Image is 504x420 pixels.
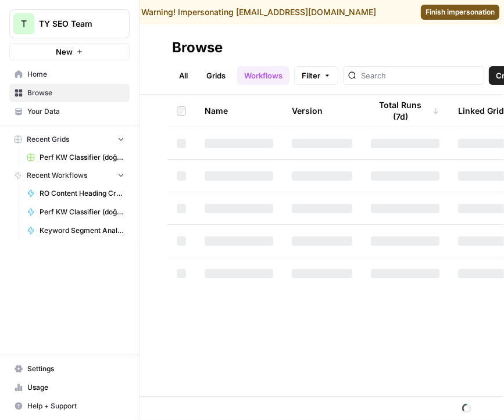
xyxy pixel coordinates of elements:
[9,167,130,184] button: Recent Workflows
[22,221,130,240] a: Keyword Segment Analyser
[294,66,338,85] button: Filter
[421,5,499,20] a: Finish impersonation
[27,364,124,374] span: Settings
[40,188,124,199] span: RO Content Heading Creation
[22,148,130,167] a: Perf KW Classifier (doğuş) Grid
[27,88,124,98] span: Browse
[22,184,130,203] a: RO Content Heading Creation
[426,7,495,17] span: Finish impersonation
[21,17,27,31] span: T
[9,102,130,121] a: Your Data
[27,170,87,181] span: Recent Workflows
[371,95,439,127] div: Total Runs (7d)
[199,66,233,85] a: Grids
[27,106,124,117] span: Your Data
[22,203,130,221] a: Perf KW Classifier (doğuş)
[172,66,195,85] a: All
[27,401,124,411] span: Help + Support
[292,95,323,127] div: Version
[237,66,289,85] a: Workflows
[27,69,124,80] span: Home
[9,65,130,84] a: Home
[9,397,130,415] button: Help + Support
[9,84,130,102] a: Browse
[9,43,130,60] button: New
[39,18,109,30] span: TY SEO Team
[40,225,124,236] span: Keyword Segment Analyser
[9,9,130,38] button: Workspace: TY SEO Team
[128,6,377,18] div: Warning! Impersonating [EMAIL_ADDRESS][DOMAIN_NAME]
[172,38,223,57] div: Browse
[205,95,273,127] div: Name
[9,378,130,397] a: Usage
[27,134,69,145] span: Recent Grids
[9,131,130,148] button: Recent Grids
[56,46,73,58] span: New
[361,70,479,81] input: Search
[302,70,320,81] span: Filter
[40,207,124,217] span: Perf KW Classifier (doğuş)
[27,382,124,393] span: Usage
[40,152,124,163] span: Perf KW Classifier (doğuş) Grid
[9,360,130,378] a: Settings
